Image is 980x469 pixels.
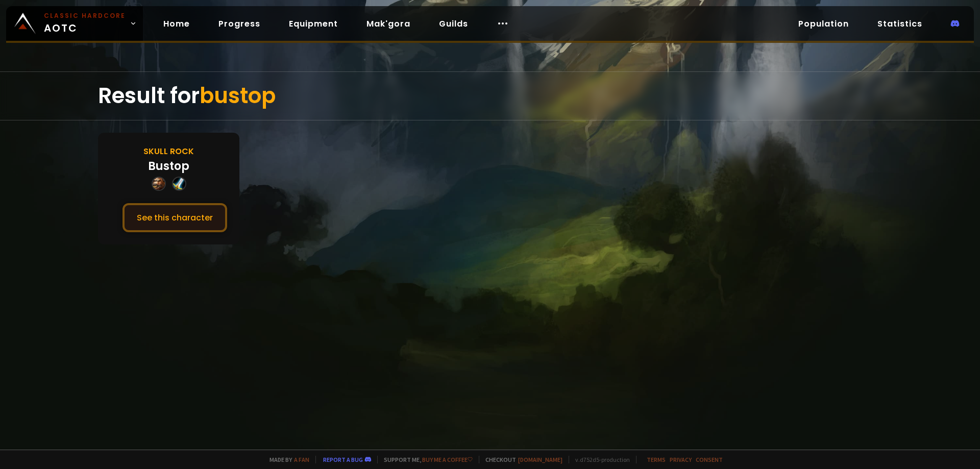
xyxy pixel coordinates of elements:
a: Privacy [670,456,692,463]
span: Checkout [479,456,562,463]
span: Support me, [377,456,473,463]
small: Classic Hardcore [44,11,126,20]
a: [DOMAIN_NAME] [518,456,562,463]
a: Report a bug [323,456,363,463]
span: bustop [200,81,276,111]
a: Home [155,13,198,34]
button: See this character [122,203,227,232]
span: v. d752d5 - production [569,456,630,463]
div: Bustop [148,158,189,175]
a: a fan [294,456,309,463]
div: Result for [98,72,882,120]
a: Equipment [281,13,346,34]
a: Statistics [869,13,930,34]
a: Buy me a coffee [422,456,473,463]
a: Guilds [431,13,476,34]
a: Population [790,13,857,34]
div: Skull Rock [143,145,194,158]
span: Made by [263,456,309,463]
span: AOTC [44,11,126,36]
a: Classic HardcoreAOTC [6,6,143,41]
a: Terms [647,456,666,463]
a: Progress [210,13,268,34]
a: Consent [696,456,723,463]
a: Mak'gora [358,13,419,34]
